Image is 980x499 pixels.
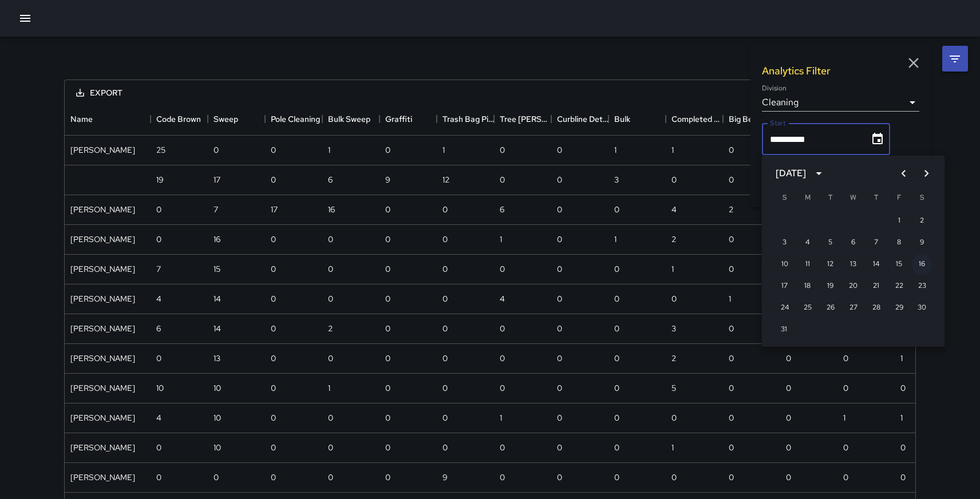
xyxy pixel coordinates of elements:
div: 0 [385,323,390,334]
button: 16 [912,254,932,275]
button: 8 [889,232,910,253]
div: Bulk Sweep [322,103,380,135]
div: 2 [729,204,733,215]
div: 4 [156,412,161,423]
div: 0 [786,353,791,364]
div: 0 [557,442,562,453]
div: Graffiti [385,103,412,135]
div: 0 [500,472,505,483]
div: 0 [557,323,562,334]
div: 0 [442,263,448,275]
div: 0 [385,144,390,156]
div: 0 [271,323,276,334]
div: Edwin Barillas [70,442,135,453]
div: Trash Bag Pickup [442,103,494,135]
div: 0 [614,263,619,275]
button: 15 [889,254,910,275]
div: 0 [729,263,734,275]
div: 1 [328,144,330,156]
div: Nicolas Vega [70,382,135,394]
div: 0 [328,472,333,483]
div: Tree [PERSON_NAME] [500,103,551,135]
div: 0 [729,144,734,156]
div: 0 [442,323,448,334]
div: 4 [671,204,677,215]
div: 0 [843,472,848,483]
div: 0 [671,412,677,423]
div: 25 [156,144,165,156]
div: 16 [328,204,335,215]
button: 2 [912,211,932,231]
div: 12 [442,174,449,185]
div: 0 [557,293,562,304]
div: 6 [500,204,504,215]
div: 1 [671,263,674,275]
button: Choose date, selected date is Sep 1, 2025 [866,128,889,151]
label: Start [770,118,785,128]
div: Bulk [608,103,666,135]
div: 0 [786,412,791,423]
div: 9 [442,472,448,483]
div: 0 [557,353,562,364]
div: 1 [900,353,903,364]
div: 0 [557,263,562,275]
div: Sweep [214,103,238,135]
div: Bulk Sweep [328,103,370,135]
div: 0 [843,442,848,453]
div: 0 [729,412,734,423]
div: 0 [271,263,276,275]
div: 0 [557,472,562,483]
div: 0 [271,472,276,483]
button: 12 [820,254,841,275]
div: Name [65,103,151,135]
div: 0 [442,204,448,215]
div: 3 [614,174,619,185]
div: Name [70,103,93,135]
div: 0 [614,472,619,483]
button: 25 [797,298,818,318]
div: 0 [557,412,562,423]
div: Curbline Detail [551,103,608,135]
div: [DATE] [776,167,806,180]
div: 0 [156,204,161,215]
div: Pole Cleaning [265,103,322,135]
div: Trash Bag Pickup [437,103,494,135]
div: 4 [156,293,161,304]
div: 0 [614,442,619,453]
button: 3 [774,232,795,253]
button: Next month [915,162,938,185]
div: Elimar Martinez [70,412,135,423]
div: 0 [614,412,619,423]
div: 0 [900,442,906,453]
div: 1 [729,293,731,304]
div: 0 [786,472,791,483]
div: 0 [671,472,677,483]
div: 0 [729,323,734,334]
div: Big Belly [729,103,760,135]
div: 0 [214,472,219,483]
div: 0 [614,293,619,304]
div: 0 [328,353,333,364]
button: 6 [843,232,864,253]
div: 0 [614,323,619,334]
div: 0 [557,382,562,394]
div: 0 [442,353,448,364]
div: 0 [156,442,161,453]
div: 19 [156,174,164,185]
div: 10 [214,442,221,453]
div: 0 [328,233,333,245]
button: Export [67,82,132,104]
div: 0 [500,323,505,334]
button: 1 [889,211,910,231]
span: Friday [889,187,910,209]
h1: Analytics Filter [762,64,831,77]
button: 27 [843,298,864,318]
button: 22 [889,276,910,296]
button: 18 [797,276,818,296]
div: 0 [557,174,562,185]
div: 0 [614,204,619,215]
div: 0 [385,293,390,304]
div: 0 [671,174,677,185]
div: 0 [614,353,619,364]
div: 0 [442,233,448,245]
